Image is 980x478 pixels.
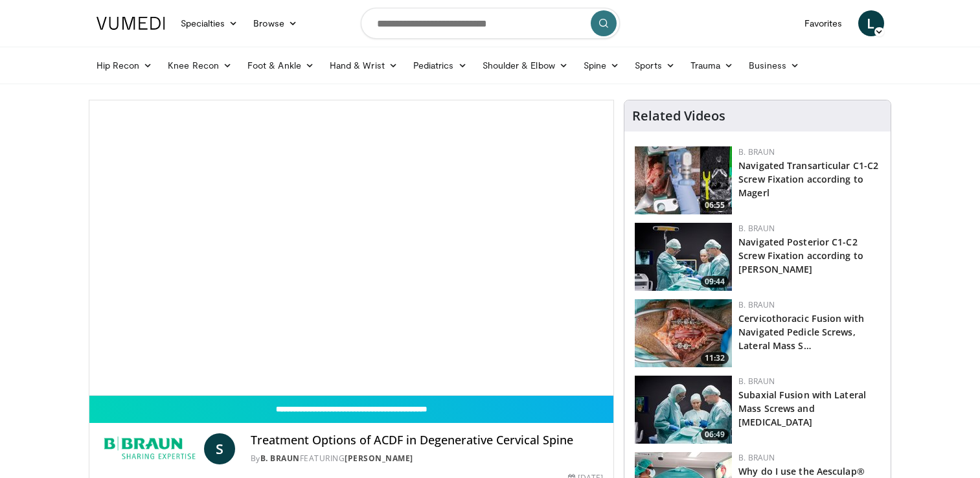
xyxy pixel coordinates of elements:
[738,223,775,234] a: B. Braun
[701,199,729,211] span: 06:55
[89,52,161,78] a: Hip Recon
[627,52,683,78] a: Sports
[632,108,725,124] h4: Related Videos
[635,146,732,214] img: f8410e01-fc31-46c0-a1b2-4166cf12aee9.jpg.150x105_q85_crop-smart_upscale.jpg
[345,453,413,464] a: [PERSON_NAME]
[576,52,627,78] a: Spine
[701,429,729,440] span: 06:49
[858,10,884,36] a: L
[97,17,165,30] img: VuMedi Logo
[405,52,475,78] a: Pediatrics
[260,453,300,464] a: B. Braun
[797,10,850,36] a: Favorites
[701,352,729,364] span: 11:32
[173,10,246,36] a: Specialties
[322,52,405,78] a: Hand & Wrist
[100,433,199,464] img: B. Braun
[738,299,775,310] a: B. Braun
[89,100,614,396] video-js: Video Player
[738,159,878,199] a: Navigated Transarticular C1-C2 Screw Fixation according to Magerl
[204,433,235,464] a: S
[245,10,305,36] a: Browse
[701,276,729,288] span: 09:44
[738,376,775,387] a: B. Braun
[683,52,742,78] a: Trauma
[251,453,603,464] div: By FEATURING
[635,376,732,444] img: d7edaa70-cf86-4a85-99b9-dc038229caed.jpg.150x105_q85_crop-smart_upscale.jpg
[635,223,732,291] a: 09:44
[240,52,322,78] a: Foot & Ankle
[738,236,863,275] a: Navigated Posterior C1-C2 Screw Fixation according to [PERSON_NAME]
[738,452,775,463] a: B. Braun
[738,389,866,428] a: Subaxial Fusion with Lateral Mass Screws and [MEDICAL_DATA]
[635,146,732,214] a: 06:55
[160,52,240,78] a: Knee Recon
[635,223,732,291] img: 14c2e441-0343-4af7-a441-cf6cc92191f7.jpg.150x105_q85_crop-smart_upscale.jpg
[741,52,807,78] a: Business
[635,376,732,444] a: 06:49
[361,8,620,39] input: Search topics, interventions
[635,299,732,367] a: 11:32
[251,433,603,448] h4: Treatment Options of ACDF in Degenerative Cervical Spine
[635,299,732,367] img: 48a1d132-3602-4e24-8cc1-5313d187402b.jpg.150x105_q85_crop-smart_upscale.jpg
[738,146,775,157] a: B. Braun
[738,312,864,352] a: Cervicothoracic Fusion with Navigated Pedicle Screws, Lateral Mass S…
[475,52,576,78] a: Shoulder & Elbow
